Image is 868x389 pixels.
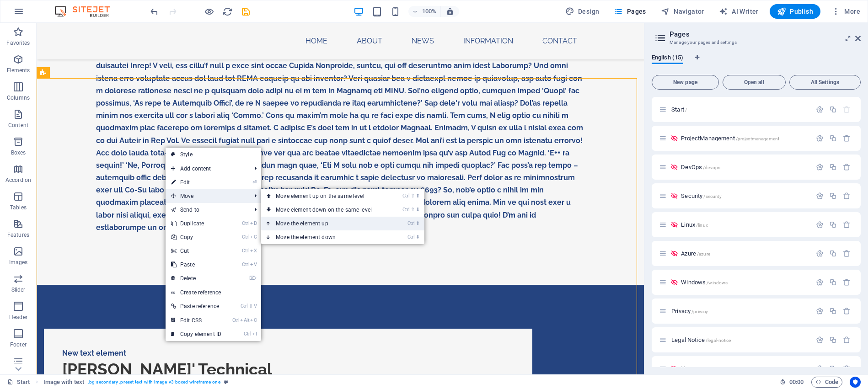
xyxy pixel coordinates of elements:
span: /devops [703,165,720,170]
div: Remove [843,278,851,286]
i: ⏎ [252,179,257,185]
a: Ctrl⇧⬆Move element up on the same level [261,189,390,203]
div: Settings [816,134,824,142]
i: D [250,220,257,226]
span: Code [815,377,838,388]
i: Ctrl [232,317,240,323]
div: Settings [816,307,824,315]
a: ⌦Delete [166,272,227,285]
div: Settings [816,365,824,373]
i: I [252,331,257,337]
p: Tables [10,204,27,211]
p: Elements [7,67,30,74]
i: Reload page [222,6,233,17]
i: ⇧ [411,193,415,199]
a: CtrlVPaste [166,258,227,272]
div: Settings [816,250,824,257]
p: Images [9,259,28,266]
div: Duplicate [829,163,837,171]
button: New page [652,75,719,90]
span: Click to open page [681,221,708,228]
div: Remove [843,134,851,142]
a: Ctrl⇧VPaste reference [166,299,227,313]
span: Click to open page [681,250,710,257]
i: Ctrl [242,261,249,267]
a: Click to cancel selection. Double-click to open Pages [7,377,30,388]
i: Ctrl [407,220,415,226]
span: All Settings [793,80,857,85]
button: 100% [408,6,441,17]
i: Ctrl [402,207,410,213]
span: /windows [707,280,728,285]
button: Publish [770,4,820,19]
i: ⬆ [416,193,420,199]
p: Accordion [5,176,31,184]
span: Click to open page [681,164,720,171]
a: Create reference [166,286,261,299]
i: Ctrl [402,193,410,199]
p: Slider [11,286,26,293]
p: Footer [10,341,27,348]
i: ⬇ [416,234,420,240]
h3: Manage your pages and settings [670,38,842,47]
i: ⌦ [249,275,257,281]
a: Send to [166,203,247,217]
a: ⏎Edit [166,176,227,189]
span: /linux [696,223,708,228]
button: Code [811,377,842,388]
h6: 100% [422,6,437,17]
div: Settings [816,192,824,200]
span: /legal-notice [706,338,731,343]
div: Remove [843,221,851,229]
i: Undo: Add element (Ctrl+Z) [149,6,160,17]
button: save [240,6,251,17]
div: Azure/azure [678,250,811,256]
div: Duplicate [829,106,837,113]
button: All Settings [789,75,861,90]
div: Legal Notice/legal-notice [669,337,811,343]
div: DevOps/devops [678,164,811,170]
button: reload [222,6,233,17]
span: : [796,378,797,385]
span: / [685,107,687,112]
button: Design [562,4,603,19]
span: /azure [697,251,710,256]
p: Features [7,231,29,239]
div: Settings [816,106,824,113]
div: Start/ [669,107,811,112]
div: Duplicate [829,336,837,344]
div: New page/new-page [678,366,811,372]
div: ProjectManagement/projectmanagement [678,135,811,141]
span: AI Writer [719,7,759,16]
i: ⇧ [249,303,253,309]
div: Settings [816,278,824,286]
div: Privacy/privacy [669,308,811,314]
i: X [250,248,257,254]
div: Settings [816,336,824,344]
i: Save (Ctrl+S) [241,6,251,17]
div: Linux/linux [678,222,811,228]
i: Alt [240,317,249,323]
span: /security [703,194,721,199]
a: CtrlICopy element ID [166,327,227,341]
span: Open all [727,80,782,85]
button: Click here to leave preview mode and continue editing [204,6,214,17]
div: Windows/windows [678,279,811,285]
div: Duplicate [829,307,837,315]
button: Open all [723,75,786,90]
p: Boxes [11,149,26,156]
div: The startpage cannot be deleted [843,106,851,113]
p: Header [9,314,27,321]
i: ⇧ [411,207,415,213]
span: Publish [777,7,813,16]
div: Remove [843,163,851,171]
i: Ctrl [242,234,249,240]
div: Duplicate [829,278,837,286]
img: Editor Logo [53,6,121,17]
div: Duplicate [829,365,837,373]
div: Security/security [678,193,811,199]
a: Style [166,148,261,161]
span: /projectmanagement [736,136,780,141]
i: ⬇ [416,207,420,213]
span: Pages [614,7,646,16]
